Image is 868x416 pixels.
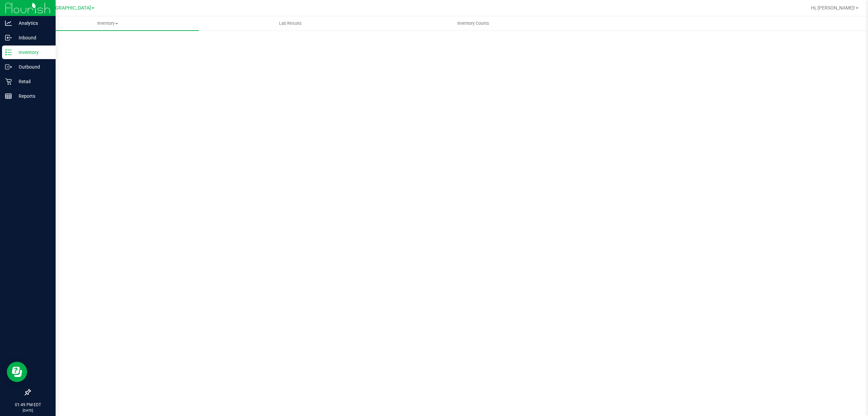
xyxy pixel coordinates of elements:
span: Hi, [PERSON_NAME]! [811,5,855,11]
p: Reports [12,92,53,100]
inline-svg: Inbound [5,34,12,41]
inline-svg: Inventory [5,49,12,56]
p: Analytics [12,19,53,27]
span: Inventory [16,20,199,26]
a: Inventory Counts [382,16,565,31]
p: Inventory [12,48,53,56]
span: Inventory Counts [448,20,498,26]
p: Retail [12,77,53,86]
iframe: Resource center [7,362,27,382]
a: Inventory [16,16,199,31]
inline-svg: Reports [5,93,12,100]
inline-svg: Outbound [5,64,12,70]
span: Lab Results [270,20,311,26]
p: Inbound [12,34,53,42]
span: [GEOGRAPHIC_DATA] [44,5,91,11]
a: Lab Results [199,16,382,31]
p: [DATE] [3,408,53,413]
p: 01:49 PM EDT [3,402,53,408]
inline-svg: Retail [5,78,12,85]
inline-svg: Analytics [5,20,12,26]
p: Outbound [12,63,53,71]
